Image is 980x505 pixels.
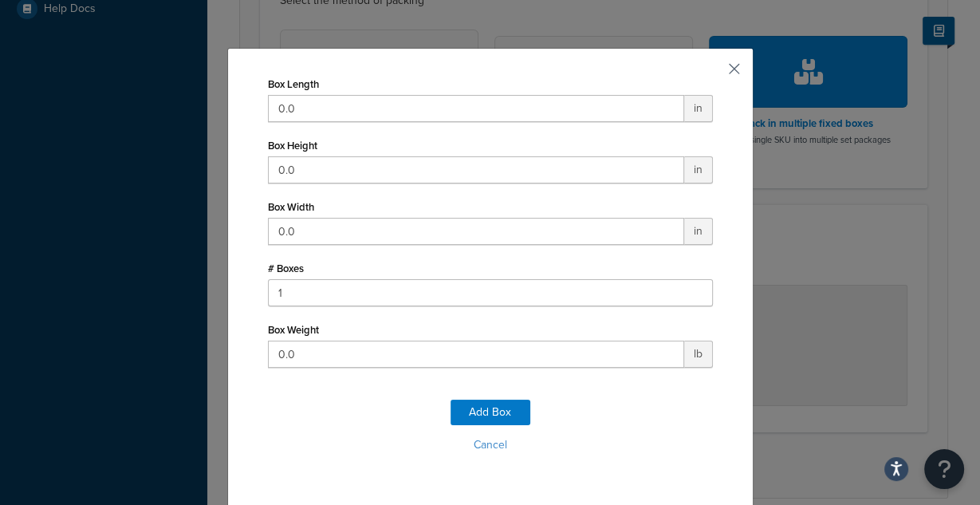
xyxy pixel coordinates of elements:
label: Box Weight [268,324,319,336]
button: Add Box [451,400,530,425]
label: Box Height [268,140,317,152]
label: # Boxes [268,262,304,274]
span: in [684,218,713,245]
label: Box Length [268,78,319,90]
button: Cancel [268,433,713,457]
span: in [684,156,713,183]
label: Box Width [268,201,314,213]
span: lb [684,341,713,368]
span: in [684,95,713,122]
